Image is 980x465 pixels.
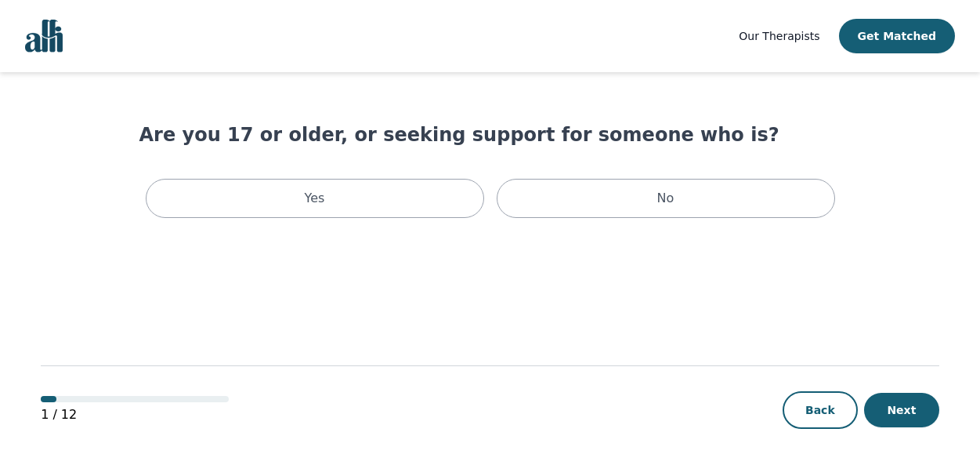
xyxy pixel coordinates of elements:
[41,405,229,424] p: 1 / 12
[864,393,939,427] button: Next
[657,189,674,208] p: No
[139,122,841,147] h1: Are you 17 or older, or seeking support for someone who is?
[305,189,325,208] p: Yes
[739,30,819,42] span: Our Therapists
[783,391,858,429] button: Back
[839,19,955,53] button: Get Matched
[25,20,63,53] img: alli logo
[739,27,819,45] a: Our Therapists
